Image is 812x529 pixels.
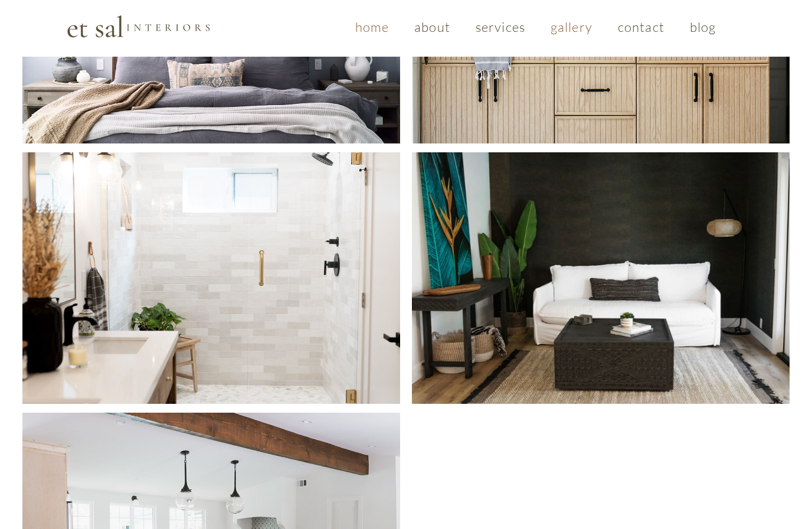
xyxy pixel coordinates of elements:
span: Mid Century Transitional [522,271,677,286]
nav: Site [345,13,726,41]
a: blog [679,13,726,41]
a: home [345,13,400,41]
span: gallery [551,19,592,35]
span: home [355,19,389,35]
span: contact [618,19,664,35]
img: Et Sal Logo [66,14,211,38]
span: about [414,19,450,35]
a: Spanish Coastal [22,152,400,404]
a: services [465,13,535,41]
span: services [476,19,525,35]
a: contact [607,13,675,41]
span: blog [690,19,716,35]
a: gallery [540,13,603,41]
a: about [404,13,461,41]
a: Mid Century Transitional [412,152,790,404]
span: Spanish Coastal [161,271,260,286]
